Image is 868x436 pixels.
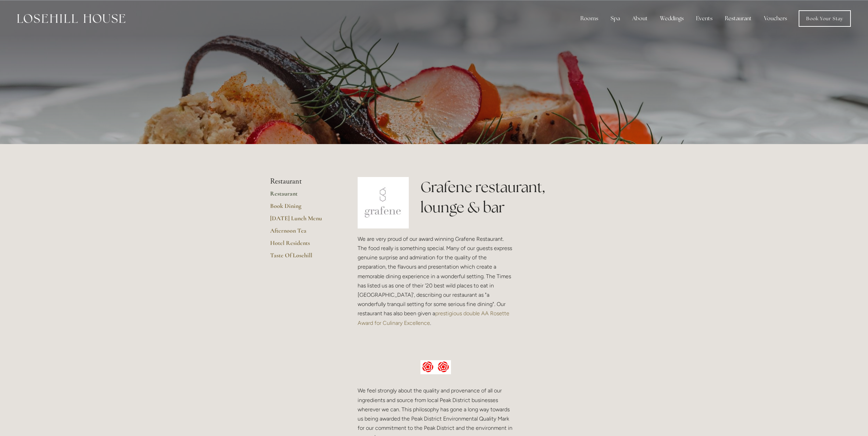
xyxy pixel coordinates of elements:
[358,310,511,326] a: prestigious double AA Rosette Award for Culinary Excellence
[575,12,604,25] div: Rooms
[691,12,718,25] div: Events
[270,214,336,227] a: [DATE] Lunch Menu
[270,251,336,264] a: Taste Of Losehill
[270,190,336,202] a: Restaurant
[655,12,689,25] div: Weddings
[358,177,409,228] img: grafene.jpg
[270,227,336,239] a: Afternoon Tea
[420,360,451,375] img: AA culinary excellence.jpg
[270,177,336,186] li: Restaurant
[17,14,125,23] img: Losehill House
[627,12,653,25] div: About
[719,12,757,25] div: Restaurant
[358,234,514,328] p: We are very proud of our award winning Grafene Restaurant. The food really is something special. ...
[605,12,625,25] div: Spa
[420,177,598,217] h1: Grafene restaurant, lounge & bar
[270,239,336,251] a: Hotel Residents
[799,10,851,27] a: Book Your Stay
[270,202,336,214] a: Book Dining
[759,12,792,25] a: Vouchers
